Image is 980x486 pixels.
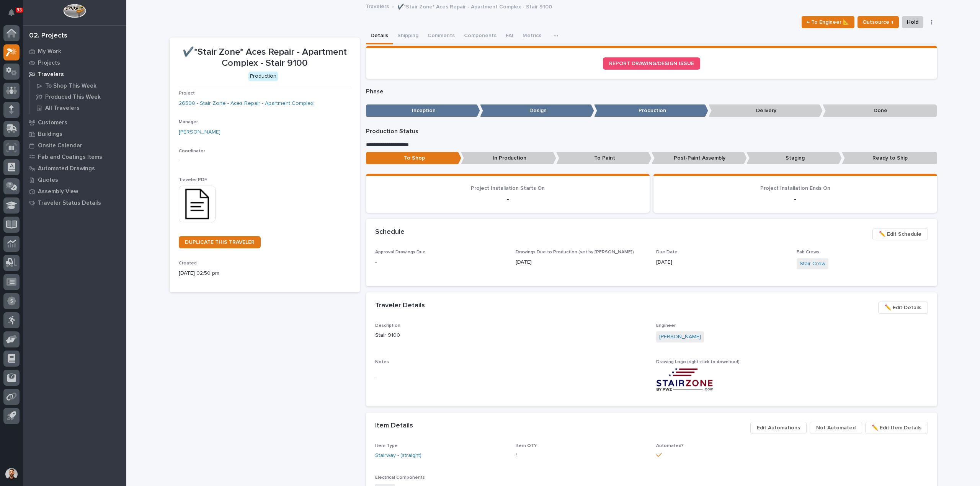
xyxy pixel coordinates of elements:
span: Approval Drawings Due [375,250,426,254]
button: ✏️ Edit Schedule [872,228,928,240]
p: Assembly View [38,188,78,195]
p: [DATE] 02:50 pm [179,269,351,277]
span: Description [375,323,400,328]
span: Not Automated [816,423,856,432]
h2: Item Details [375,422,413,430]
p: To Shop This Week [45,83,96,90]
p: Post-Paint Assembly [652,152,747,165]
span: Due Date [656,250,678,254]
button: Outsource ↑ [857,16,899,28]
span: Edit Automations [757,423,800,432]
a: REPORT DRAWING/DESIGN ISSUE [603,57,700,70]
p: Travelers [38,71,64,78]
span: Project [179,91,195,96]
p: Production [594,104,708,117]
span: Created [179,261,197,266]
p: Projects [38,60,60,67]
button: ✏️ Edit Details [878,302,928,314]
p: [DATE] [656,258,787,266]
a: Onsite Calendar [23,140,126,151]
button: users-avatar [3,466,20,482]
a: Customers [23,117,126,128]
img: 46e3ani9HPGqSf7QpXv0S_rKXC93ilQSeuESPfVozxU [656,368,714,391]
button: Edit Automations [750,422,807,434]
span: Coordinator [179,149,205,153]
p: Produced This Week [45,94,101,101]
p: - [375,258,506,266]
a: Travelers [23,68,126,80]
p: - [663,194,928,204]
a: All Travelers [29,103,126,113]
a: Stairway - (straight) [375,452,421,460]
a: 26590 - Stair Zone - Aces Repair - Apartment Complex [179,99,314,108]
p: Production Status [366,128,937,135]
p: Customers [38,119,67,126]
div: Production [248,72,278,81]
button: Comments [423,28,459,44]
a: [PERSON_NAME] [179,128,220,136]
p: Delivery [709,104,823,117]
p: Phase [366,88,937,95]
img: Workspace Logo [63,4,86,18]
button: ✏️ Edit Item Details [865,422,928,434]
a: My Work [23,46,126,57]
p: My Work [38,48,61,55]
span: Notes [375,360,389,364]
a: Travelers [366,2,389,10]
p: [DATE] [516,258,647,266]
span: Drawing Logo (right-click to download) [656,360,740,364]
a: Traveler Status Details [23,197,126,209]
p: 1 [516,452,647,460]
p: Traveler Status Details [38,200,101,207]
h2: Schedule [375,228,405,236]
span: Drawings Due to Production (set by [PERSON_NAME]) [516,250,634,254]
a: Quotes [23,174,126,186]
a: Stair Crew [800,260,825,268]
a: Projects [23,57,126,68]
p: Inception [366,104,480,117]
span: Project Installation Ends On [760,186,830,191]
p: 93 [17,7,22,13]
button: Shipping [393,28,423,44]
a: Automated Drawings [23,163,126,174]
button: Hold [902,16,923,28]
p: Buildings [38,131,62,138]
p: Automated Drawings [38,165,95,172]
p: In Production [461,152,556,165]
div: 02. Projects [29,32,67,40]
a: Fab and Coatings Items [23,151,126,163]
div: Notifications93 [10,9,20,21]
button: Details [366,28,393,44]
span: Fab Crews [797,250,819,254]
a: Assembly View [23,186,126,197]
button: Not Automated [810,422,862,434]
span: Item Type [375,444,398,448]
p: - [179,157,351,165]
button: Metrics [518,28,546,44]
span: DUPLICATE THIS TRAVELER [185,240,255,245]
p: Ready to Ship [842,152,937,165]
span: ✏️ Edit Schedule [879,230,921,239]
span: Project Installation Starts On [471,186,545,191]
a: To Shop This Week [29,80,126,91]
p: To Paint [556,152,652,165]
button: Notifications [3,5,20,21]
span: ✏️ Edit Item Details [872,423,921,432]
p: Done [823,104,937,117]
span: Traveler PDF [179,178,207,182]
a: [PERSON_NAME] [659,333,701,341]
p: Stair 9100 [375,331,647,339]
p: - [375,373,647,381]
span: ✏️ Edit Details [885,303,921,312]
p: Staging [746,152,842,165]
a: DUPLICATE THIS TRAVELER [179,236,261,248]
span: Engineer [656,323,676,328]
a: Produced This Week [29,91,126,102]
span: REPORT DRAWING/DESIGN ISSUE [609,61,694,66]
p: Fab and Coatings Items [38,154,102,161]
button: FAI [501,28,518,44]
p: Onsite Calendar [38,142,82,149]
span: Electrical Components [375,475,425,480]
p: To Shop [366,152,461,165]
span: Manager [179,120,198,124]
